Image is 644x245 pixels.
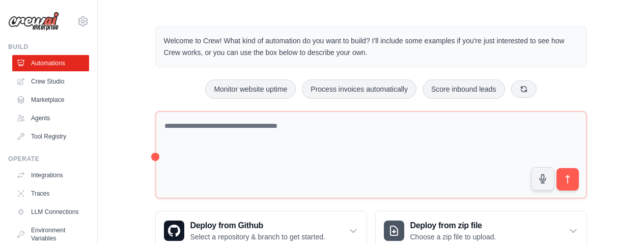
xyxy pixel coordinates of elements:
button: Score inbound leads [423,79,505,99]
p: Choose a zip file to upload. [410,232,496,242]
img: Logo [8,12,59,31]
button: Monitor website uptime [205,79,296,99]
h3: Deploy from Github [190,220,325,232]
a: Integrations [12,167,89,183]
a: Automations [12,55,89,71]
a: Traces [12,185,89,202]
a: LLM Connections [12,204,89,220]
div: Operate [8,155,89,163]
a: Crew Studio [12,73,89,90]
a: Tool Registry [12,128,89,145]
a: Agents [12,110,89,126]
button: Process invoices automatically [302,79,416,99]
h3: Deploy from zip file [410,220,496,232]
a: Marketplace [12,92,89,108]
p: Select a repository & branch to get started. [190,232,325,242]
div: Build [8,43,89,51]
p: Welcome to Crew! What kind of automation do you want to build? I'll include some examples if you'... [164,35,578,59]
